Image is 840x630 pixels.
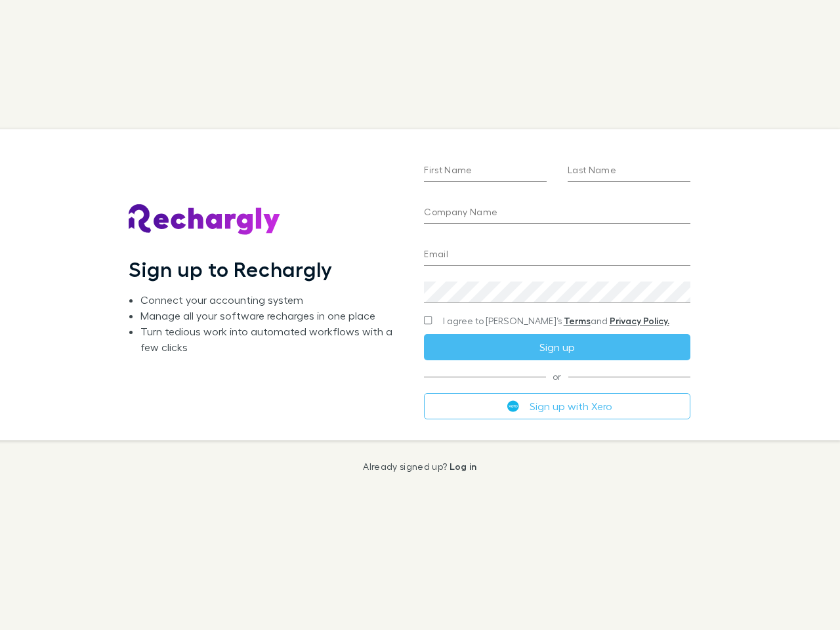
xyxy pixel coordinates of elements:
[140,292,403,308] li: Connect your accounting system
[450,461,477,472] a: Log in
[140,324,403,355] li: Turn tedious work into automated workflows with a few clicks
[424,334,690,360] button: Sign up
[363,461,476,472] p: Already signed up?
[129,204,281,236] img: Rechargly's Logo
[140,308,403,324] li: Manage all your software recharges in one place
[564,315,591,326] a: Terms
[129,257,333,282] h1: Sign up to Rechargly
[424,393,690,419] button: Sign up with Xero
[507,400,519,412] img: Xero's logo
[443,314,669,327] span: I agree to [PERSON_NAME]’s and
[424,376,690,377] span: or
[610,315,669,326] a: Privacy Policy.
